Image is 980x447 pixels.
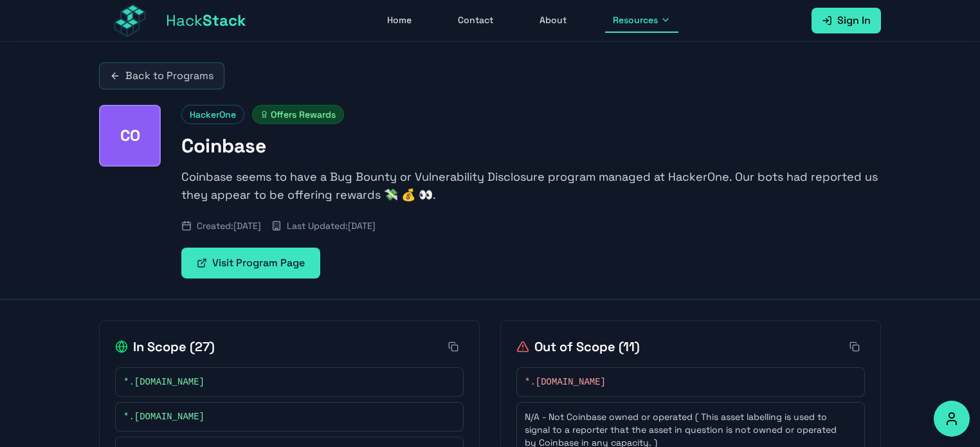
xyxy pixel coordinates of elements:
a: About [532,8,574,33]
span: *.[DOMAIN_NAME] [123,376,204,388]
button: Resources [605,8,678,33]
span: Hack [166,10,246,31]
span: Offers Rewards [252,105,344,124]
button: Copy all in-scope items [443,336,464,357]
span: Resources [613,14,658,26]
h1: Coinbase [181,134,881,158]
a: Visit Program Page [181,248,320,278]
h2: In Scope ( 27 ) [115,338,215,356]
p: Coinbase seems to have a Bug Bounty or Vulnerability Disclosure program managed at HackerOne. Our... [181,168,881,204]
span: HackerOne [181,105,244,124]
a: Sign In [812,8,881,33]
a: Contact [450,8,501,33]
div: Coinbase [99,105,161,167]
span: Last Updated: [DATE] [287,219,376,232]
h2: Out of Scope ( 11 ) [516,338,640,356]
a: Home [379,8,419,33]
button: Copy all out-of-scope items [844,336,865,357]
span: *.[DOMAIN_NAME] [525,376,606,388]
span: Sign In [837,13,871,28]
span: Stack [203,10,246,30]
span: Created: [DATE] [197,219,261,232]
span: *.[DOMAIN_NAME] [123,410,204,423]
a: Back to Programs [99,62,224,89]
button: Accessibility Options [934,401,970,437]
